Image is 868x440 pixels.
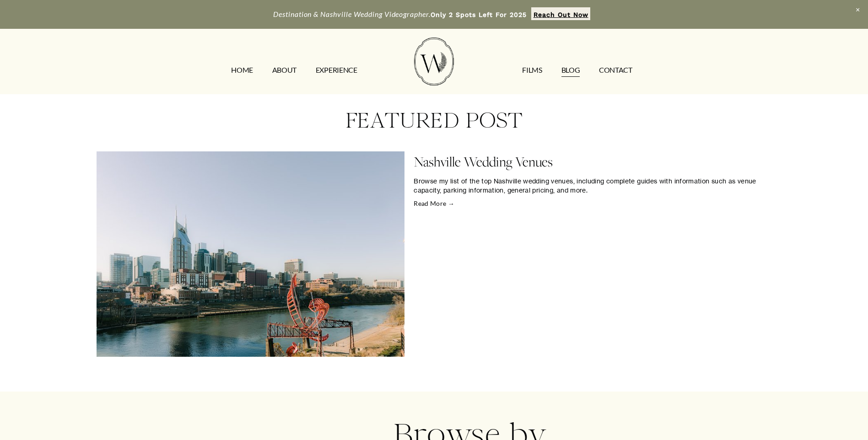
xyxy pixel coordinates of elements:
[561,63,580,77] a: Blog
[414,177,771,194] p: Browse my list of the top Nashville wedding venues, including complete guides with information su...
[316,63,357,77] a: EXPERIENCE
[97,106,771,136] h3: FEATURED POST
[97,151,404,357] img: Nashville Wedding Venues
[534,11,588,18] strong: Reach Out Now
[97,151,414,357] a: Nashville Wedding Venues
[272,63,297,77] a: ABOUT
[599,63,632,77] a: CONTACT
[414,199,771,208] a: Read More →
[414,38,453,86] img: Wild Fern Weddings
[522,63,542,77] a: FILMS
[531,7,590,20] a: Reach Out Now
[414,152,553,171] a: Nashville Wedding Venues
[231,63,253,77] a: HOME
